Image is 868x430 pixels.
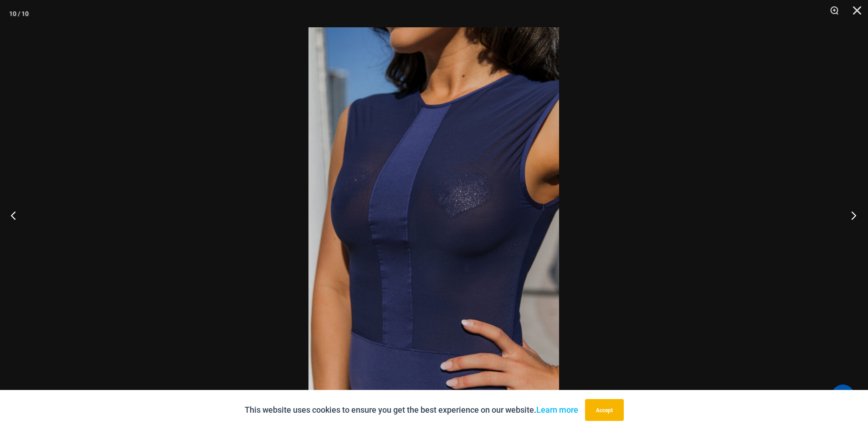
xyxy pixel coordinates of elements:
[9,7,29,20] div: 10 / 10
[585,399,624,421] button: Accept
[245,403,578,417] p: This website uses cookies to ensure you get the best experience on our website.
[536,405,578,415] a: Learn more
[834,192,868,238] button: Next
[308,27,559,403] img: Desire Me Navy 5192 Dress 14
